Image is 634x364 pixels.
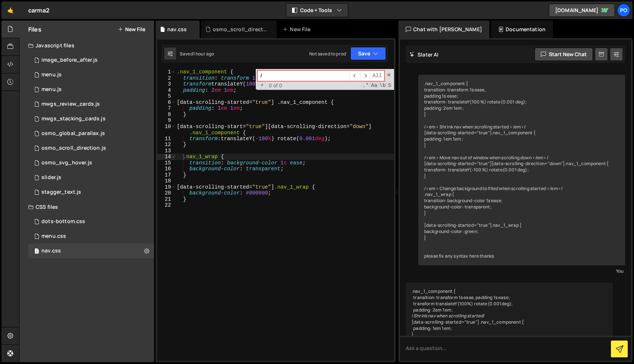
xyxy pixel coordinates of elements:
[409,51,439,58] h2: Slater AI
[157,184,176,190] div: 19
[28,112,154,126] div: 16261/43935.js
[28,214,154,229] div: 16261/43881.css
[157,69,176,75] div: 1
[41,218,85,225] div: dots-bottom.css
[157,117,176,124] div: 9
[362,82,369,89] span: RegExp Search
[266,83,285,89] span: 0 of 0
[41,57,98,63] div: image_before_after.js
[286,4,348,17] button: Code + Tools
[157,172,176,178] div: 17
[491,21,553,38] div: Documentation
[19,200,154,214] div: CSS files
[28,185,154,200] div: 16261/43862.js
[617,4,630,17] a: Po
[157,148,176,154] div: 13
[1,1,19,19] a: 🤙
[167,26,187,33] div: nav.css
[41,189,81,196] div: stagger_text.js
[370,82,378,89] span: CaseSensitive Search
[379,82,386,89] span: Whole Word Search
[41,233,66,240] div: menu.css
[420,267,623,275] div: You
[28,97,154,112] div: 16261/43941.js
[157,202,176,208] div: 22
[28,6,50,15] div: carma2
[350,70,360,81] span: ​
[398,21,489,38] div: Chat with [PERSON_NAME]
[258,70,350,81] input: Search for
[157,142,176,148] div: 12
[350,47,386,60] button: Save
[418,75,625,265] div: .nav_1_component { transition: transform 1s ease, padding 1s ease; transform: translateY(100 %) r...
[157,75,176,81] div: 2
[549,4,615,17] a: [DOMAIN_NAME]
[283,26,313,33] div: New File
[157,178,176,184] div: 18
[41,248,61,254] div: nav.css
[28,68,154,82] div: 16261/44240.js
[28,25,41,33] h2: Files
[41,86,62,93] div: menu.js
[28,141,154,156] div: 16261/45245.js
[28,53,154,68] div: 16261/43883.js
[34,249,39,255] span: 1
[157,105,176,112] div: 7
[157,196,176,203] div: 21
[19,38,154,53] div: Javascript files
[41,145,106,152] div: osmo_scroll_direction.js
[41,116,106,122] div: mwgs_stacking_cards.js
[157,99,176,106] div: 6
[41,130,105,137] div: osmo_global_parallax.js
[157,166,176,172] div: 16
[157,87,176,94] div: 4
[535,48,593,61] button: Start new chat
[157,136,176,142] div: 11
[28,170,154,185] div: 16261/43906.js
[41,72,62,78] div: menu.js
[157,124,176,136] div: 10
[41,174,61,181] div: slider.js
[193,51,214,57] div: 1 hour ago
[41,101,100,108] div: mwgs_review_cards.js
[28,126,154,141] div: 16261/43863.js
[28,244,154,258] div: 16261/45248.css
[157,154,176,160] div: 14
[41,160,92,166] div: osmo_svg_hover.js
[28,156,154,170] div: 16261/43873.js
[118,26,145,32] button: New File
[309,51,346,57] div: Not saved to prod
[258,82,266,89] span: Toggle Replace mode
[157,190,176,196] div: 20
[157,160,176,166] div: 15
[387,82,392,89] span: Search In Selection
[157,112,176,118] div: 8
[370,70,385,81] span: Alt-Enter
[157,81,176,87] div: 3
[360,70,370,81] span: ​
[157,93,176,99] div: 5
[413,313,483,319] em: Shrink nav when scrolling started
[28,82,154,97] div: 16261/44239.js
[213,26,268,33] div: osmo_scroll_direction.js
[180,51,214,57] div: Saved
[28,229,154,244] div: 16261/44241.css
